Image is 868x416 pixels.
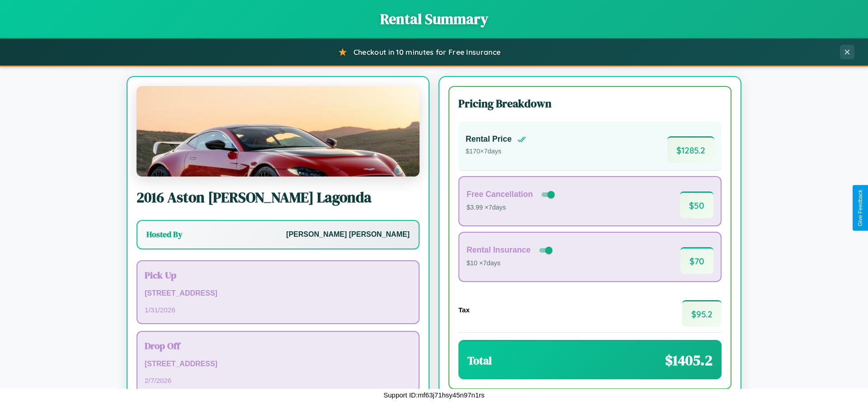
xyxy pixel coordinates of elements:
p: [PERSON_NAME] [PERSON_NAME] [286,228,410,241]
p: $ 170 × 7 days [466,146,526,158]
span: $ 1285.2 [667,136,714,163]
img: Aston Martin Lagonda [137,86,420,177]
h4: Tax [458,306,470,314]
p: [STREET_ADDRESS] [145,287,411,300]
h4: Rental Price [466,134,512,144]
p: $10 × 7 days [467,258,554,269]
span: $ 50 [680,191,713,218]
h3: Hosted By [146,229,182,240]
h2: 2016 Aston [PERSON_NAME] Lagonda [137,187,420,207]
h3: Drop Off [145,339,411,352]
span: $ 1405.2 [665,350,712,370]
h3: Pricing Breakdown [458,96,722,111]
span: $ 95.2 [682,300,722,327]
p: Support ID: mf63j71hsy45n97n1rs [383,389,484,401]
h3: Total [467,353,492,368]
h1: Rental Summary [9,9,859,29]
span: $ 70 [680,247,713,274]
div: Give Feedback [857,190,863,226]
p: 2 / 7 / 2026 [145,374,411,387]
h3: Pick Up [145,268,411,282]
p: [STREET_ADDRESS] [145,358,411,371]
span: Checkout in 10 minutes for Free Insurance [354,48,500,57]
p: $3.99 × 7 days [467,202,557,214]
p: 1 / 31 / 2026 [145,304,411,316]
h4: Free Cancellation [467,190,533,199]
h4: Rental Insurance [467,245,531,255]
